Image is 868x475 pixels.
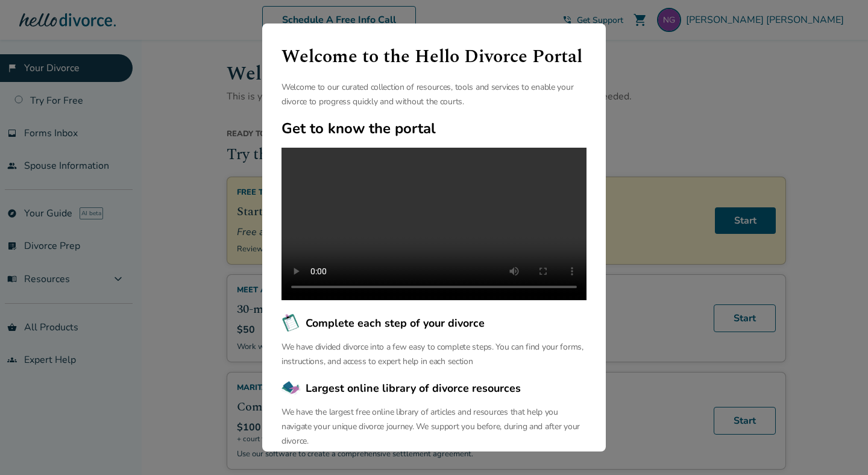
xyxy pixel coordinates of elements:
[306,380,521,396] span: Largest online library of divorce resources
[306,315,485,331] span: Complete each step of your divorce
[281,313,301,333] img: Complete each step of your divorce
[281,119,587,138] h2: Get to know the portal
[281,405,587,448] p: We have the largest free online library of articles and resources that help you navigate your uni...
[281,43,587,71] h1: Welcome to the Hello Divorce Portal
[281,379,301,398] img: Largest online library of divorce resources
[281,80,587,109] p: Welcome to our curated collection of resources, tools and services to enable your divorce to prog...
[808,417,868,475] iframe: Chat Widget
[281,340,587,369] p: We have divided divorce into a few easy to complete steps. You can find your forms, instructions,...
